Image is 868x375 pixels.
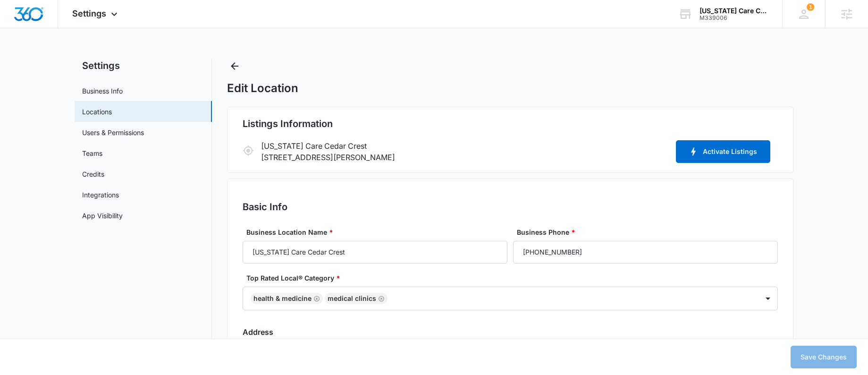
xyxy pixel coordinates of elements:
a: Integrations [82,190,119,200]
label: Business Location Name [246,227,511,237]
span: 1 [807,3,814,11]
h3: Address [243,326,778,338]
h2: Settings [75,59,212,73]
div: Health & Medicine [253,295,312,302]
div: account name [699,7,768,15]
h2: Basic Info [243,200,778,214]
a: Teams [82,148,102,158]
label: Business Phone [517,227,782,237]
a: App Visibility [82,211,123,221]
h1: Edit Location [227,81,298,95]
div: Remove Medical Clinics [376,295,385,302]
div: notifications count [807,3,814,11]
button: Back [227,59,242,74]
h2: Listings Information [243,117,778,131]
a: Credits [82,169,104,179]
a: Users & Permissions [82,128,144,137]
div: Remove Health & Medicine [312,295,320,302]
a: Business Info [82,86,123,96]
div: Medical Clinics [328,295,376,302]
div: account id [699,15,768,21]
button: Activate Listings [676,140,770,163]
span: Settings [72,9,106,18]
label: Top Rated Local® Category [246,273,782,283]
p: [STREET_ADDRESS][PERSON_NAME] [261,152,672,163]
p: [US_STATE] Care Cedar Crest [261,140,672,152]
a: Locations [82,107,112,117]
